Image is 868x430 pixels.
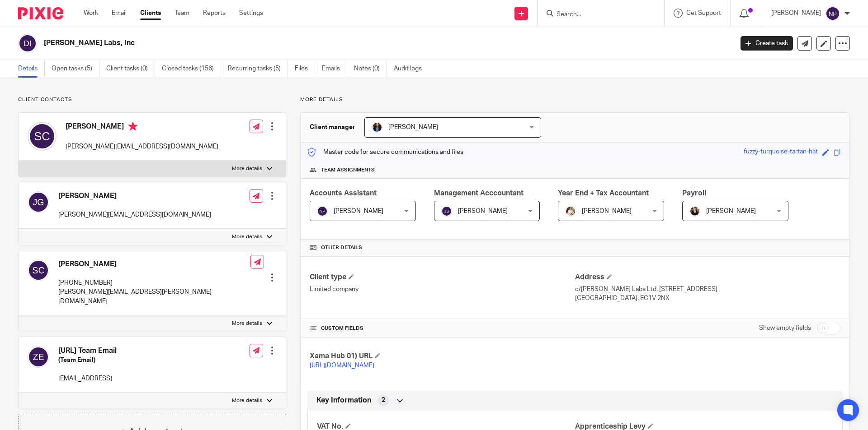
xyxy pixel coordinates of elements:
[66,142,218,151] p: [PERSON_NAME][EMAIL_ADDRESS][DOMAIN_NAME]
[441,206,452,217] img: svg%3E
[18,34,37,53] img: svg%3E
[239,9,263,18] a: Settings
[689,206,700,217] img: Helen%20Campbell.jpeg
[310,190,377,197] span: Accounts Assistant
[44,38,590,48] h2: [PERSON_NAME] Labs, Inc
[556,11,637,19] input: Search
[106,60,155,78] a: Client tasks (0)
[321,244,362,251] span: Other details
[18,7,63,19] img: Pixie
[575,294,840,303] p: [GEOGRAPHIC_DATA], EC1V 2NX
[310,351,575,361] h4: Xama Hub 01) URL
[744,147,818,157] div: fuzzy-turquoise-tartan-hat
[112,9,127,18] a: Email
[317,206,328,217] img: svg%3E
[310,285,575,294] p: Limited company
[295,60,315,78] a: Files
[316,396,371,405] span: Key Information
[458,208,508,214] span: [PERSON_NAME]
[565,206,576,217] img: Kayleigh%20Henson.jpeg
[322,60,347,78] a: Emails
[58,191,211,201] h4: [PERSON_NAME]
[394,60,429,78] a: Audit logs
[28,191,49,213] img: svg%3E
[58,374,117,383] p: [EMAIL_ADDRESS]
[58,278,250,287] p: [PHONE_NUMBER]
[128,122,137,131] i: Primary
[334,208,383,214] span: [PERSON_NAME]
[575,273,840,282] h4: Address
[759,324,811,333] label: Show empty fields
[771,9,821,18] p: [PERSON_NAME]
[66,122,218,133] h4: [PERSON_NAME]
[558,190,649,197] span: Year End + Tax Accountant
[310,325,575,332] h4: CUSTOM FIELDS
[232,165,262,172] p: More details
[28,346,49,368] img: svg%3E
[682,190,706,197] span: Payroll
[52,60,99,78] a: Open tasks (5)
[162,60,221,78] a: Closed tasks (156)
[300,96,850,103] p: More details
[434,190,524,197] span: Management Acccountant
[686,10,721,16] span: Get Support
[18,96,286,103] p: Client contacts
[84,9,98,18] a: Work
[382,396,385,405] span: 2
[58,356,117,365] h5: (Team Email)
[28,122,57,151] img: svg%3E
[582,208,632,214] span: [PERSON_NAME]
[232,233,262,240] p: More details
[354,60,387,78] a: Notes (0)
[741,36,793,51] a: Create task
[575,285,840,294] p: c/[PERSON_NAME] Labs Ltd, [STREET_ADDRESS]
[175,9,189,18] a: Team
[826,6,840,21] img: svg%3E
[310,273,575,282] h4: Client type
[58,259,250,269] h4: [PERSON_NAME]
[232,320,262,327] p: More details
[310,123,355,132] h3: Client manager
[372,122,382,133] img: martin-hickman.jpg
[140,9,161,18] a: Clients
[58,210,211,219] p: [PERSON_NAME][EMAIL_ADDRESS][DOMAIN_NAME]
[706,208,756,214] span: [PERSON_NAME]
[28,259,49,281] img: svg%3E
[18,60,45,78] a: Details
[58,287,250,306] p: [PERSON_NAME][EMAIL_ADDRESS][PERSON_NAME][DOMAIN_NAME]
[388,124,438,130] span: [PERSON_NAME]
[321,166,375,174] span: Team assignments
[58,346,117,356] h4: [URL] Team Email
[232,397,262,404] p: More details
[203,9,226,18] a: Reports
[310,362,374,369] a: [URL][DOMAIN_NAME]
[228,60,288,78] a: Recurring tasks (5)
[307,148,463,157] p: Master code for secure communications and files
